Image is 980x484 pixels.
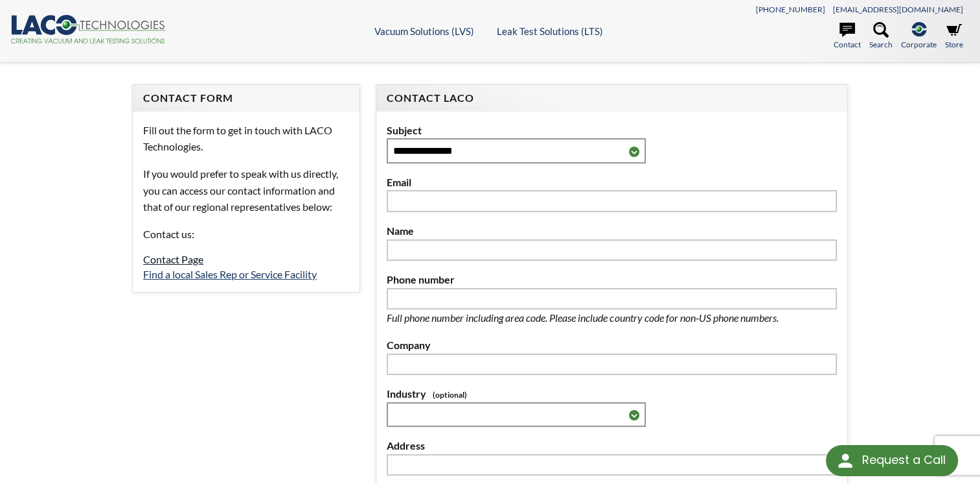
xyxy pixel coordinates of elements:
img: round button [835,450,856,471]
p: Contact us: [143,226,349,243]
label: Name [387,223,836,239]
div: Request a Call [826,445,958,476]
div: Request a Call [861,445,945,475]
p: Full phone number including area code. Please include country code for non-US phone numbers. [387,309,821,326]
a: [EMAIL_ADDRESS][DOMAIN_NAME] [833,5,963,14]
span: Corporate [901,38,937,51]
a: Contact Page [143,253,203,265]
label: Address [387,437,836,454]
label: Phone number [387,271,836,288]
a: Leak Test Solutions (LTS) [497,25,603,37]
a: [PHONE_NUMBER] [756,5,825,14]
a: Search [869,22,893,51]
label: Email [387,174,836,191]
a: Vacuum Solutions (LVS) [374,25,474,37]
p: If you would prefer to speak with us directly, you can access our contact information and that of... [143,165,349,215]
label: Company [387,337,836,354]
a: Store [945,22,963,51]
label: Industry [387,385,836,402]
a: Contact [834,22,861,51]
a: Find a local Sales Rep or Service Facility [143,268,317,280]
h4: Contact LACO [387,91,836,105]
label: Subject [387,122,836,139]
p: Fill out the form to get in touch with LACO Technologies. [143,122,349,155]
h4: Contact Form [143,91,349,105]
